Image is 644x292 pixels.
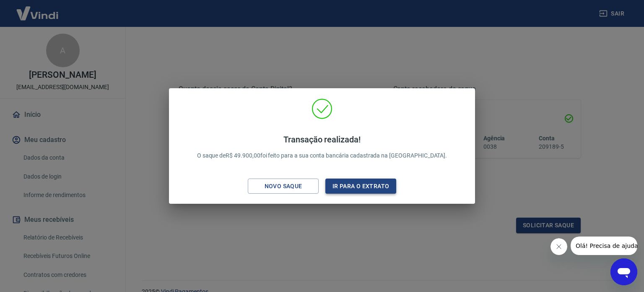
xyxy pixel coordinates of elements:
button: Ir para o extrato [325,179,396,194]
iframe: Fechar mensagem [551,238,567,255]
button: Novo saque [248,179,319,194]
h4: Transação realizada! [197,134,447,145]
iframe: Botão para abrir a janela de mensagens [610,258,637,285]
span: Olá! Precisa de ajuda? [5,6,70,13]
div: Novo saque [254,181,312,192]
iframe: Mensagem da empresa [571,237,637,255]
p: O saque de R$ 49.900,00 foi feito para a sua conta bancária cadastrada na [GEOGRAPHIC_DATA]. [197,134,447,160]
